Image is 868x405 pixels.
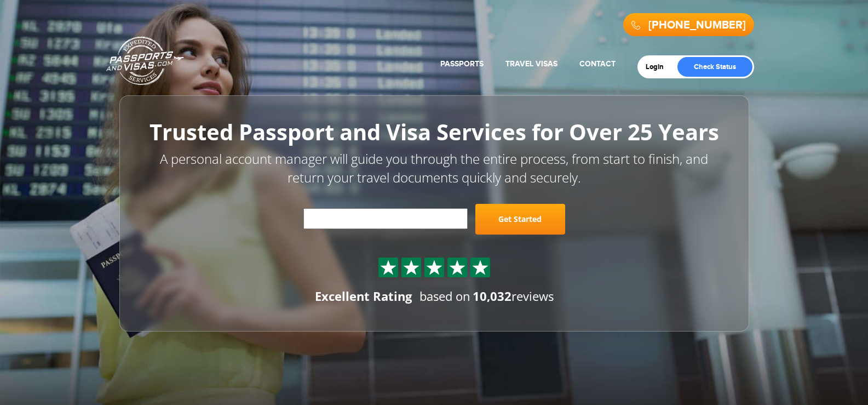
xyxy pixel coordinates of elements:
[473,288,554,304] span: reviews
[380,259,396,276] img: Sprite St
[144,150,725,187] p: A personal account manager will guide you through the entire process, from start to finish, and r...
[505,59,557,69] a: Travel Visas
[677,57,752,77] a: Check Status
[472,259,488,276] img: Sprite St
[426,259,442,276] img: Sprite St
[579,59,616,69] a: Contact
[419,288,470,304] span: based on
[106,36,184,85] a: Passports & [DOMAIN_NAME]
[473,288,511,304] strong: 10,032
[449,259,465,276] img: Sprite St
[475,204,565,235] a: Get Started
[403,259,419,276] img: Sprite St
[315,288,412,305] div: Excellent Rating
[648,19,746,32] a: [PHONE_NUMBER]
[440,59,484,69] a: Passports
[144,120,725,144] h1: Trusted Passport and Visa Services for Over 25 Years
[646,62,671,71] a: Login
